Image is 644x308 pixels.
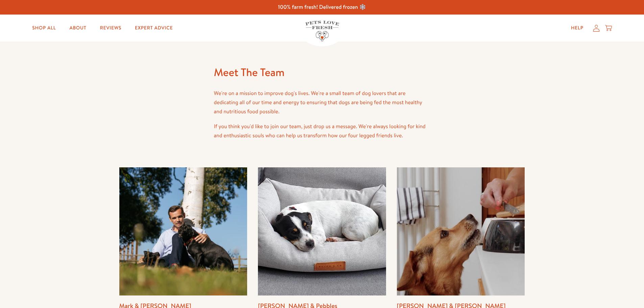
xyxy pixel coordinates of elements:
[214,63,430,81] h1: Meet The Team
[214,89,430,117] p: We're on a mission to improve dog's lives. We're a small team of dog lovers that are dedicating a...
[129,21,178,35] a: Expert Advice
[566,21,589,35] a: Help
[27,21,61,35] a: Shop All
[305,21,339,41] img: Pets Love Fresh
[214,122,430,140] p: If you think you'd like to join our team, just drop us a message. We're always looking for kind a...
[95,21,127,35] a: Reviews
[64,21,92,35] a: About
